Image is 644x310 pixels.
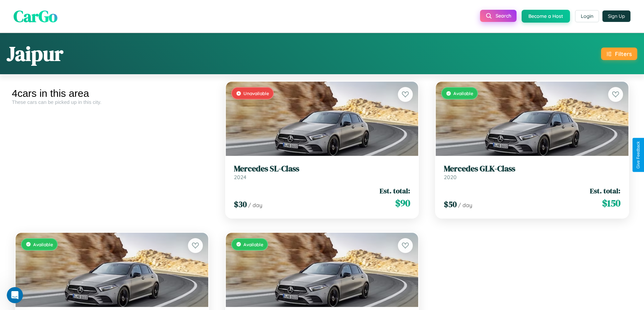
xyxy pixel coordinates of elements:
button: Login [575,10,599,22]
span: $ 150 [602,196,620,210]
span: 2024 [234,174,246,180]
iframe: Intercom live chat [7,287,23,303]
span: / day [458,202,472,208]
span: $ 50 [444,199,457,210]
span: Est. total: [380,186,410,196]
div: These cars can be picked up in this city. [12,99,212,105]
h3: Mercedes GLK-Class [444,164,620,174]
a: Mercedes GLK-Class2020 [444,164,620,180]
button: Filters [601,48,637,60]
h1: Jaipur [7,40,63,67]
span: $ 30 [234,199,247,210]
button: Search [480,10,517,22]
div: Give Feedback [636,141,641,169]
span: Available [453,90,473,96]
a: Mercedes SL-Class2024 [234,164,410,180]
button: Sign Up [602,10,630,22]
span: 2020 [444,174,457,180]
span: / day [248,202,262,208]
h3: Mercedes SL-Class [234,164,410,174]
span: Unavailable [243,90,269,96]
span: Search [496,13,511,19]
div: 4 cars in this area [12,88,212,99]
span: $ 90 [395,196,410,210]
span: Est. total: [590,186,620,196]
span: Available [243,242,263,247]
button: Become a Host [522,10,570,23]
div: Filters [615,50,632,57]
span: CarGo [14,5,57,27]
span: Available [33,242,53,247]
